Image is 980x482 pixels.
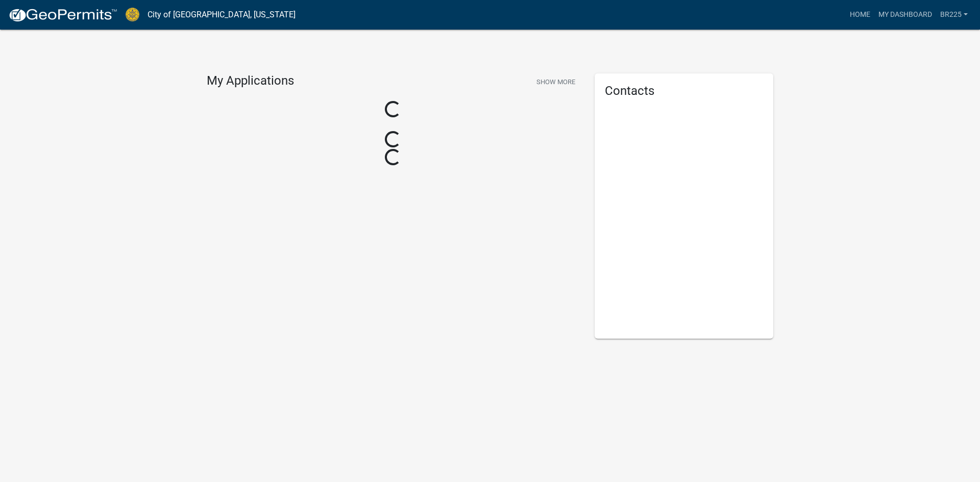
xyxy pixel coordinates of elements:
[126,8,139,21] img: City of Jeffersonville, Indiana
[605,84,763,98] h5: Contacts
[846,5,874,24] a: Home
[207,73,294,89] h4: My Applications
[874,5,936,24] a: My Dashboard
[148,6,296,23] a: City of [GEOGRAPHIC_DATA], [US_STATE]
[532,73,579,90] button: Show More
[936,5,972,24] a: BR225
